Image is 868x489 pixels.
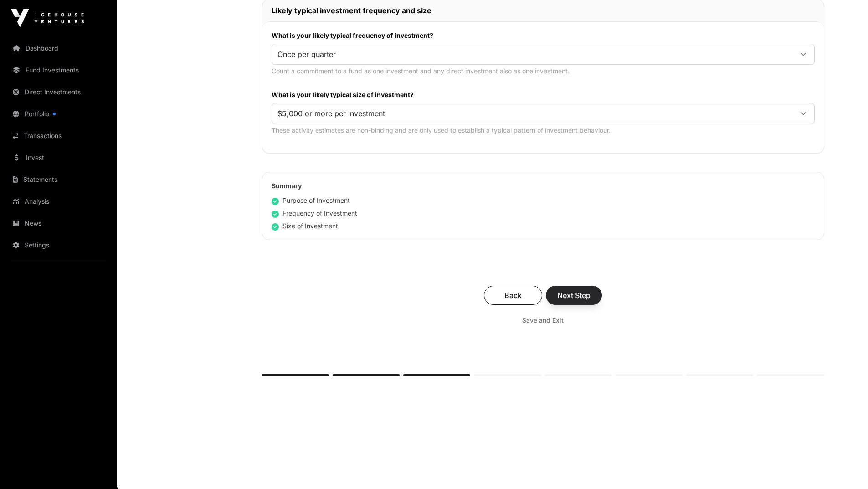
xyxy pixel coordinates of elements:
[272,31,815,40] label: What is your likely typical frequency of investment?
[272,105,792,122] span: $5,000 or more per investment
[7,191,109,211] a: Analysis
[511,312,575,329] button: Save and Exit
[484,286,542,305] button: Back
[7,170,109,190] a: Statements
[272,209,357,218] div: Frequency of Investment
[7,82,109,102] a: Direct Investments
[272,90,815,99] label: What is your likely typical size of investment?
[272,46,792,62] span: Once per quarter
[272,126,815,135] p: These activity estimates are non-binding and are only used to establish a typical pattern of inve...
[11,9,84,27] img: Icehouse Ventures Logo
[7,60,109,80] a: Fund Investments
[822,445,868,489] iframe: Chat Widget
[557,290,591,301] span: Next Step
[7,235,109,255] a: Settings
[495,290,531,301] span: Back
[7,126,109,146] a: Transactions
[272,5,815,16] h2: Likely typical investment frequency and size
[546,286,602,305] button: Next Step
[272,221,338,231] div: Size of Investment
[272,67,815,76] p: Count a commitment to a fund as one investment and any direct investment also as one investment.
[7,38,109,58] a: Dashboard
[7,104,109,124] a: Portfolio
[7,148,109,168] a: Invest
[272,196,350,205] div: Purpose of Investment
[272,181,815,190] h2: Summary
[7,213,109,233] a: News
[522,316,564,325] span: Save and Exit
